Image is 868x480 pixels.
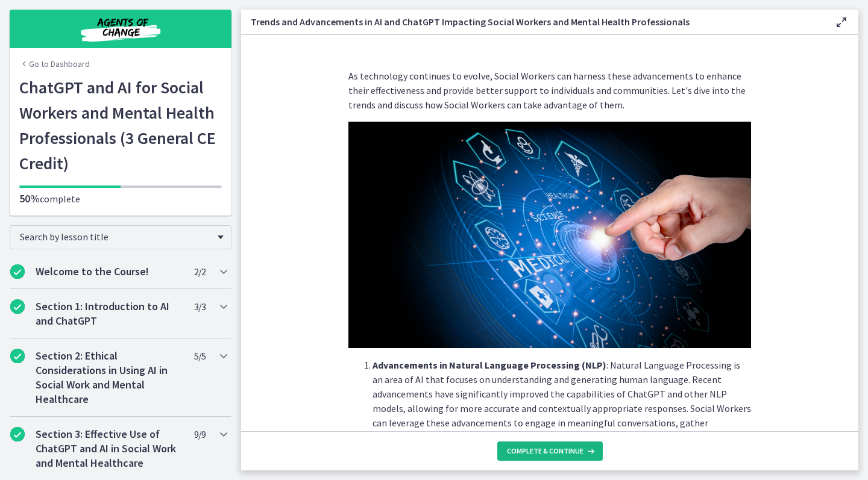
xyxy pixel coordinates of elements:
div: Search by lesson title [10,225,231,249]
span: Complete & continue [507,446,583,456]
img: Agents of Change Social Work Test Prep [48,14,193,43]
i: Completed [10,299,25,314]
h2: Welcome to the Course! [36,264,183,279]
h3: Trends and Advancements in AI and ChatGPT Impacting Social Workers and Mental Health Professionals [251,14,815,29]
i: Completed [10,427,25,441]
h1: ChatGPT and AI for Social Workers and Mental Health Professionals (3 General CE Credit) [19,75,222,176]
img: Slides_for_Title_Slides_for_ChatGPT_and_AI_for_Social_Work_%2818%29.png [348,122,751,348]
span: Search by lesson title [20,231,212,243]
span: 3 / 3 [194,299,206,314]
p: complete [19,192,222,206]
p: As technology continues to evolve, Social Workers can harness these advancements to enhance their... [348,69,751,112]
i: Completed [10,349,25,363]
strong: Advancements in Natural Language Processing (NLP) [373,359,606,371]
a: Go to Dashboard [19,58,90,70]
i: Completed [10,264,25,279]
span: 50% [19,192,40,205]
button: Complete & continue [497,441,603,461]
span: 5 / 5 [194,349,206,363]
h2: Section 2: Ethical Considerations in Using AI in Social Work and Mental Healthcare [36,349,183,407]
p: : Natural Language Processing is an area of AI that focuses on understanding and generating human... [373,358,751,444]
span: 9 / 9 [194,427,206,441]
span: 2 / 2 [194,264,206,279]
h2: Section 1: Introduction to AI and ChatGPT [36,299,183,328]
h2: Section 3: Effective Use of ChatGPT and AI in Social Work and Mental Healthcare [36,427,183,470]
